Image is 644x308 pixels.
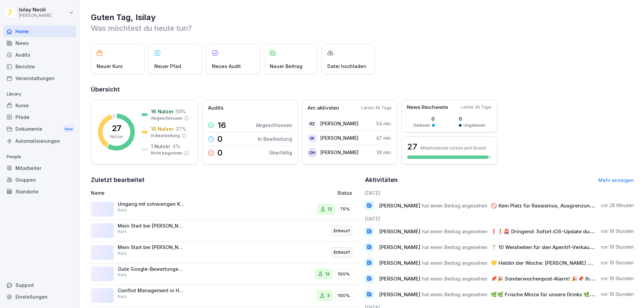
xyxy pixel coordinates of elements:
div: GH [308,148,317,157]
p: 10 Nutzer [151,125,174,132]
p: [PERSON_NAME] [320,134,359,141]
span: [PERSON_NAME] [379,291,420,298]
div: Berichte [3,61,76,72]
p: 16 Nutzer [151,108,174,115]
h6: [DATE] [365,189,634,196]
p: Audits [208,104,223,112]
div: Pfade [3,111,76,123]
h2: Aktivitäten [365,175,398,185]
a: Automatisierungen [3,135,76,147]
a: Conflict Management in HospitalityKurs3100% [91,285,360,307]
p: News Reichweite [407,104,448,111]
p: Kurs [118,272,127,278]
p: 16 [217,121,226,129]
p: vor 19 Stunden [601,244,634,250]
p: 59 % [176,108,186,115]
p: In Bearbeitung [258,135,292,142]
h1: Guten Tag, Isilay [91,12,634,23]
a: Gruppen [3,174,76,186]
p: Überfällig [269,149,292,156]
a: Veranstaltungen [3,72,76,84]
p: Ungelesen [464,122,485,128]
p: 100% [338,292,350,299]
a: Mehr anzeigen [598,177,634,183]
span: [PERSON_NAME] [379,275,420,282]
p: [PERSON_NAME] [320,149,359,156]
p: Kurs [118,250,127,256]
p: 54 min. [376,120,392,127]
a: News [3,37,76,49]
p: 0 [217,149,222,157]
a: Kurse [3,100,76,111]
div: New [63,125,74,133]
p: 100% [338,271,350,278]
p: Umgang mit schwierigen Kunden [118,201,185,207]
p: vor 19 Stunden [601,275,634,282]
p: vor 28 Minuten [601,202,634,209]
p: 39 min. [376,149,392,156]
p: Entwurf [334,249,350,256]
p: Conflict Management in Hospitality [118,288,185,294]
div: SK [308,133,317,143]
p: Kurs [118,207,127,213]
p: Kurs [118,229,127,235]
a: Standorte [3,186,76,197]
a: Gute Google-Bewertungen erhalten 🌟Kurs12100% [91,263,360,285]
p: Neues Audit [212,63,241,70]
div: Audits [3,49,76,61]
p: 37 % [176,125,186,132]
span: hat einen Beitrag angesehen [422,228,487,235]
a: Mitarbeiter [3,162,76,174]
a: Home [3,25,76,37]
h2: Übersicht [91,85,634,94]
p: People [3,151,76,162]
p: 0 [459,115,485,122]
span: hat einen Beitrag angesehen [422,291,487,298]
span: hat einen Beitrag angesehen [422,260,487,266]
div: Support [3,279,76,291]
span: hat einen Beitrag angesehen [422,244,487,250]
p: Status [337,189,352,196]
p: Gelesen [413,122,430,128]
p: 4 % [172,143,180,150]
p: Mein Start bei [PERSON_NAME] - Personalfragebogen [118,223,185,229]
p: 3 [327,292,330,299]
span: [PERSON_NAME] [379,202,420,209]
p: 27 [112,124,121,132]
span: hat einen Beitrag angesehen [422,275,487,282]
p: 12 [325,271,330,278]
h2: Zuletzt bearbeitet [91,175,360,185]
p: [PERSON_NAME] [320,120,359,127]
p: Library [3,89,76,100]
a: DokumenteNew [3,123,76,135]
p: Neuer Pfad [154,63,181,70]
p: Neuer Kurs [97,63,123,70]
p: vor 19 Stunden [601,291,634,298]
p: Mein Start bei [PERSON_NAME] - Personalfragebogen [118,244,185,250]
p: vor 19 Stunden [601,228,634,235]
span: [PERSON_NAME] [379,244,420,250]
p: 1 Nutzer [151,143,170,150]
div: Dokumente [3,123,76,135]
h6: [DATE] [365,215,634,222]
a: Einstellungen [3,291,76,303]
p: [PERSON_NAME] [19,13,52,18]
p: Nicht begonnen [151,150,182,156]
p: vor 19 Stunden [601,259,634,266]
p: Am aktivsten [308,104,339,112]
span: hat einen Beitrag angesehen [422,202,487,209]
p: Letzte 30 Tage [361,105,392,111]
p: 75% [340,206,350,212]
p: In Bearbeitung [151,133,180,139]
p: Gute Google-Bewertungen erhalten 🌟 [118,266,185,272]
a: Mein Start bei [PERSON_NAME] - PersonalfragebogenKursEntwurf [91,242,360,263]
p: Name [91,189,260,196]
